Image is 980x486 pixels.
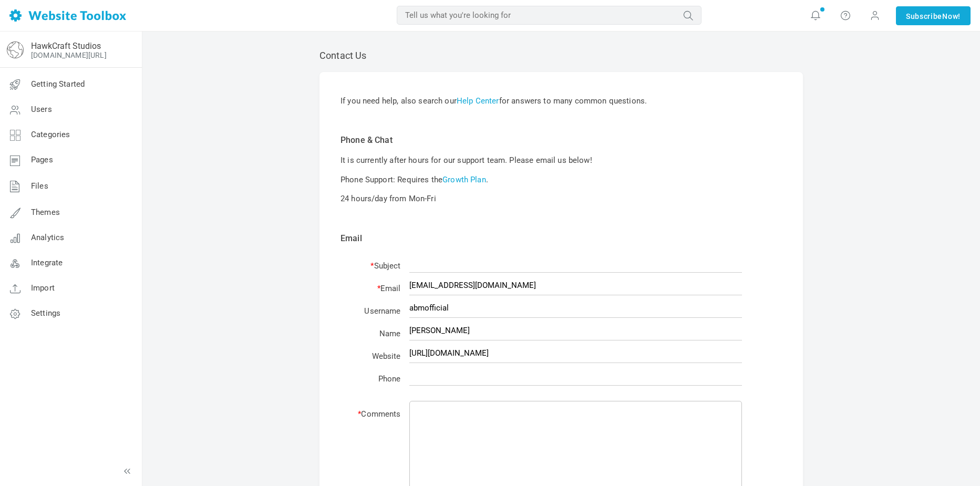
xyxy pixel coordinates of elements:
td: Subject [341,253,406,276]
td: Name [341,321,406,344]
p: If you need help, also search our for answers to many common questions. [341,96,782,107]
p: 24 hours/day from Mon-Fri [341,193,782,204]
span: Themes [31,208,60,217]
td: Username [341,298,406,321]
span: Getting Started [31,79,85,89]
td: Phone [341,366,406,389]
td: Website [341,344,406,366]
a: SubscribeNow! [896,6,971,25]
input: Tell us what you're looking for [397,6,702,25]
span: Settings [31,308,60,318]
a: HawkCraft Studios [31,41,101,51]
span: Now! [942,11,961,22]
p: It is currently after hours for our support team. Please email us below! [341,155,782,166]
a: Help Center [457,96,499,106]
h2: Contact Us [319,50,803,61]
a: [DOMAIN_NAME][URL] [31,51,107,59]
span: Import [31,283,55,293]
td: Email [341,276,406,298]
span: Analytics [31,233,64,242]
p: Email [341,232,782,245]
a: Growth Plan [442,175,486,184]
span: Pages [31,155,53,164]
img: globe-icon.png [7,42,24,58]
p: Phone Support: Requires the . [341,174,782,185]
span: Categories [31,130,70,139]
span: Files [31,181,48,191]
span: Integrate [31,258,63,267]
span: Users [31,105,52,114]
p: Phone & Chat [341,134,782,147]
